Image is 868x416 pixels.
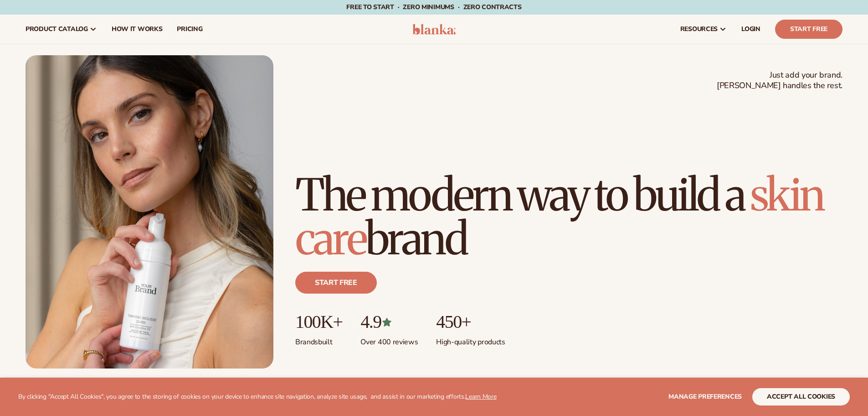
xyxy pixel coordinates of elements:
a: product catalog [18,15,104,44]
h1: The modern way to build a brand [295,173,842,261]
span: resources [680,26,718,33]
a: Start free [295,272,377,294]
img: Female holding tanning mousse. [26,55,273,369]
a: Start Free [775,20,842,39]
span: Free to start · ZERO minimums · ZERO contracts [346,3,521,11]
button: accept all cookies [752,388,850,405]
span: skin care [295,168,823,266]
span: Manage preferences [668,392,742,401]
span: product catalog [26,26,88,33]
a: Learn More [465,392,496,401]
p: 450+ [436,312,505,332]
p: Over 400 reviews [360,332,418,347]
img: logo [412,24,456,35]
p: 100K+ [295,312,342,332]
p: High-quality products [436,332,505,347]
span: Just add your brand. [PERSON_NAME] handles the rest. [717,70,842,91]
a: How It Works [104,15,170,44]
p: 4.9 [360,312,418,332]
p: Brands built [295,332,342,347]
a: resources [673,15,734,44]
a: pricing [169,15,210,44]
span: How It Works [112,26,163,33]
button: Manage preferences [668,388,742,405]
p: By clicking "Accept All Cookies", you agree to the storing of cookies on your device to enhance s... [18,393,497,401]
span: LOGIN [741,26,760,33]
span: pricing [177,26,202,33]
a: LOGIN [734,15,768,44]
